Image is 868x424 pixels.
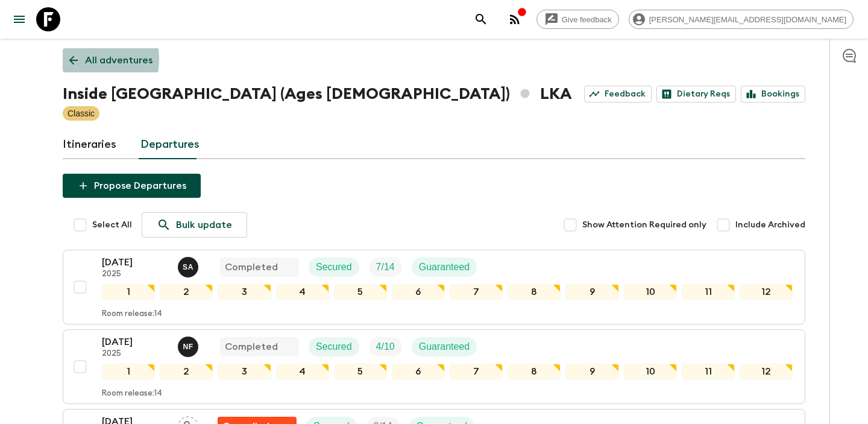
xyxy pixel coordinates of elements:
[102,335,168,349] p: [DATE]
[102,364,155,379] div: 1
[392,284,445,300] div: 6
[624,364,677,379] div: 10
[508,364,561,379] div: 8
[63,174,201,198] button: Propose Departures
[629,10,854,29] div: [PERSON_NAME][EMAIL_ADDRESS][DOMAIN_NAME]
[218,364,271,379] div: 3
[682,364,735,379] div: 11
[392,364,445,379] div: 6
[369,337,402,356] div: Trip Fill
[584,86,652,103] a: Feedback
[376,340,395,354] p: 4 / 10
[276,364,329,379] div: 4
[218,284,271,300] div: 3
[735,219,805,231] span: Include Archived
[102,309,162,319] p: Room release: 14
[508,284,561,300] div: 8
[178,340,201,350] span: Niruth Fernando
[63,130,116,159] a: Itineraries
[369,258,402,277] div: Trip Fill
[102,270,168,279] p: 2025
[63,48,159,72] a: All adventures
[140,130,200,159] a: Departures
[682,284,735,300] div: 11
[160,284,213,300] div: 2
[565,284,618,300] div: 9
[102,284,155,300] div: 1
[582,219,706,231] span: Show Attention Required only
[334,364,387,379] div: 5
[68,107,95,119] p: Classic
[643,15,853,24] span: [PERSON_NAME][EMAIL_ADDRESS][DOMAIN_NAME]
[536,10,619,29] a: Give feedback
[624,284,677,300] div: 10
[334,284,387,300] div: 5
[740,364,793,379] div: 12
[225,340,278,354] p: Completed
[7,7,31,31] button: menu
[741,86,805,103] a: Bookings
[63,82,572,106] h1: Inside [GEOGRAPHIC_DATA] (Ages [DEMOGRAPHIC_DATA]) LKA
[142,212,247,238] a: Bulk update
[450,284,503,300] div: 7
[63,329,805,404] button: [DATE]2025Niruth FernandoCompletedSecuredTrip FillGuaranteed123456789101112Room release:14
[160,364,213,379] div: 2
[85,53,153,68] p: All adventures
[419,260,470,274] p: Guaranteed
[450,364,503,379] div: 7
[316,260,352,274] p: Secured
[309,258,359,277] div: Secured
[469,7,493,31] button: search adventures
[419,340,470,354] p: Guaranteed
[102,389,162,399] p: Room release: 14
[555,15,618,24] span: Give feedback
[102,349,168,359] p: 2025
[176,218,232,232] p: Bulk update
[309,337,359,356] div: Secured
[376,260,395,274] p: 7 / 14
[102,255,168,270] p: [DATE]
[276,284,329,300] div: 4
[178,261,201,270] span: Suren Abeykoon
[225,260,278,274] p: Completed
[565,364,618,379] div: 9
[63,250,805,324] button: [DATE]2025Suren AbeykoonCompletedSecuredTrip FillGuaranteed123456789101112Room release:14
[316,340,352,354] p: Secured
[740,284,793,300] div: 12
[656,86,736,103] a: Dietary Reqs
[92,219,132,231] span: Select All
